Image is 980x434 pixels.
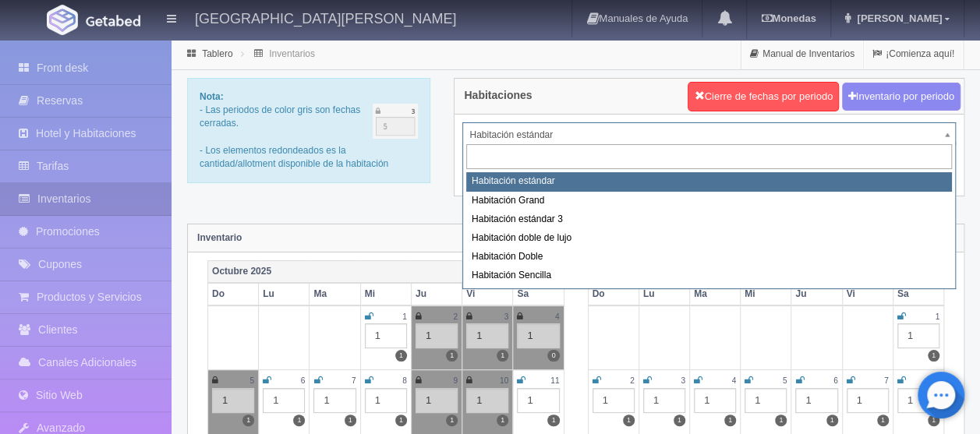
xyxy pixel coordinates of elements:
div: Habitación Sencilla [466,266,952,285]
div: Habitación estándar 3 [466,210,952,229]
div: Habitación estándar [466,172,952,191]
div: Habitación Doble [466,248,952,266]
div: Habitación Grand [466,192,952,210]
div: Habitación doble de lujo [466,229,952,248]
